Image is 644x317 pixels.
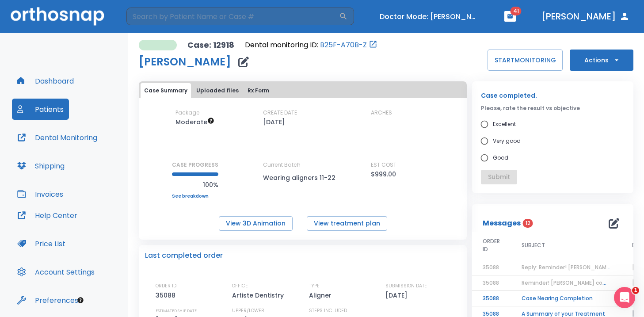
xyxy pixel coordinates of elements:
button: Case Summary [141,83,191,98]
td: Case Nearing Completion [511,291,621,306]
iframe: Intercom live chat [614,287,635,308]
button: Help Center [12,205,83,226]
a: See breakdown [172,194,218,199]
span: Up to 20 Steps (40 aligners) [175,118,214,126]
p: CASE PROGRESS [172,161,218,169]
p: ORDER ID [156,282,176,290]
p: EST COST [371,161,396,169]
p: Package [175,109,199,117]
button: Preferences [12,290,84,311]
div: Open patient in dental monitoring portal [245,40,377,50]
h1: [PERSON_NAME] [139,57,231,67]
button: Price List [12,233,71,254]
p: Artiste Dentistry [232,290,287,301]
p: CREATE DATE [263,109,297,117]
input: Search by Patient Name or Case # [126,8,339,25]
button: Dashboard [12,70,79,92]
button: Shipping [12,155,70,176]
p: Please, rate the result vs objective [481,104,625,112]
div: Tooltip anchor [76,296,84,304]
button: Actions [570,50,633,71]
span: SUBJECT [522,241,545,249]
div: tabs [141,83,465,98]
span: 41 [511,7,522,15]
span: Very good [493,136,521,146]
span: 35088 [483,264,499,271]
p: TYPE [309,282,320,290]
p: OFFICE [232,282,248,290]
p: Messages [483,218,521,229]
button: Uploaded files [193,83,242,98]
a: B25F-A70B-Z [320,40,367,50]
p: Wearing aligners 11-22 [263,172,343,183]
p: [DATE] [385,290,411,301]
p: Aligner [309,290,335,301]
p: STEPS INCLUDED [309,307,347,315]
button: STARTMONITORING [488,50,563,71]
p: $999.00 [371,169,396,180]
span: 1 [632,287,639,294]
p: UPPER/LOWER [232,307,264,315]
p: ESTIMATED SHIP DATE [156,307,197,315]
p: ARCHES [371,109,392,117]
button: View treatment plan [307,216,387,231]
p: Case completed. [481,90,625,101]
button: Account Settings [12,261,100,283]
button: Doctor Mode: [PERSON_NAME] [376,9,482,24]
p: SUBMISSION DATE [385,282,427,290]
p: Current Batch [263,161,343,169]
span: Good [493,153,508,163]
button: Invoices [12,183,69,205]
span: 35088 [483,279,499,286]
span: 12 [523,219,533,228]
button: [PERSON_NAME] [538,8,633,24]
span: Excellent [493,119,516,130]
td: 35088 [472,291,511,306]
button: Patients [12,99,69,120]
p: 100% [172,180,218,190]
p: Last completed order [145,250,223,261]
span: ORDER ID [483,237,500,253]
p: 35088 [156,290,179,301]
button: View 3D Animation [219,216,293,231]
button: Rx Form [244,83,273,98]
p: Dental monitoring ID: [245,40,318,50]
button: Dental Monitoring [12,127,103,148]
img: Orthosnap [11,7,104,25]
p: Case: 12918 [187,40,234,50]
p: [DATE] [263,117,285,127]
